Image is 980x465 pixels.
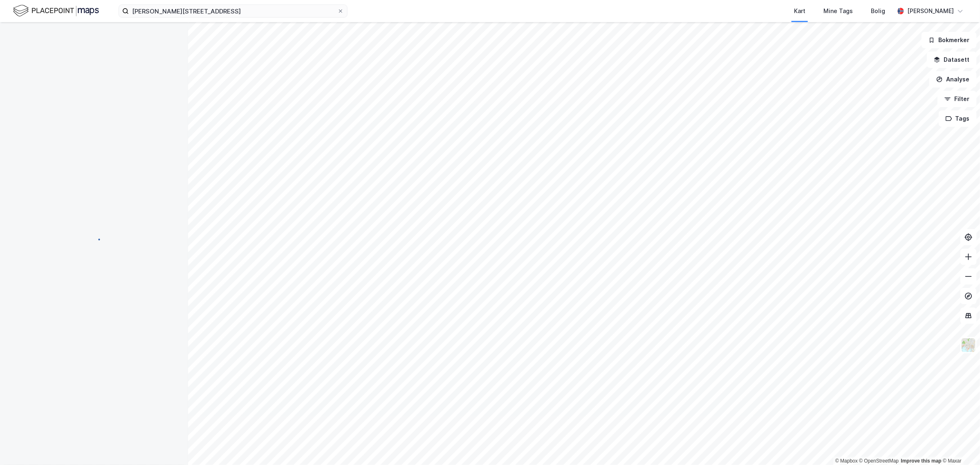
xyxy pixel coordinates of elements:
img: spinner.a6d8c91a73a9ac5275cf975e30b51cfb.svg [87,232,101,245]
img: Z [961,337,976,353]
div: Bolig [871,6,885,16]
button: Analyse [929,71,977,88]
a: Mapbox [835,458,858,464]
img: logo.f888ab2527a4732fd821a326f86c7f29.svg [13,4,99,18]
button: Datasett [927,52,977,68]
div: [PERSON_NAME] [907,6,954,16]
button: Filter [937,91,977,107]
div: Kontrollprogram for chat [939,426,980,465]
iframe: Chat Widget [939,426,980,465]
div: Mine Tags [823,6,853,16]
a: Improve this map [901,458,942,464]
button: Tags [939,110,977,127]
a: OpenStreetMap [859,458,899,464]
button: Bokmerker [922,32,977,48]
div: Kart [794,6,805,16]
input: Søk på adresse, matrikkel, gårdeiere, leietakere eller personer [129,5,337,17]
